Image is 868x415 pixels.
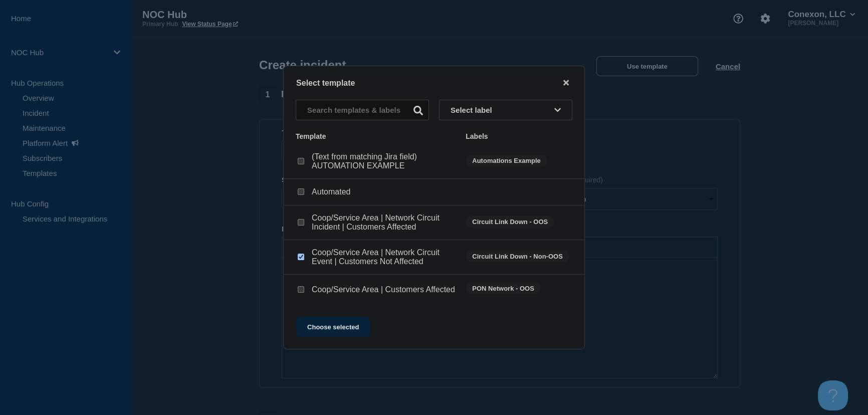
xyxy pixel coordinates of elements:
[312,214,456,232] p: Coop/Service Area | Network Circuit Incident | Customers Affected
[560,78,572,88] button: close button
[466,283,541,294] span: PON Network - OOS
[298,286,304,293] input: Coop/Service Area | Customers Affected checkbox
[298,188,304,195] input: Automated checkbox
[312,248,456,266] p: Coop/Service Area | Network Circuit Event | Customers Not Affected
[296,100,429,120] input: Search templates & labels
[451,106,496,114] span: Select label
[298,219,304,226] input: Coop/Service Area | Network Circuit Incident | Customers Affected checkbox
[312,285,455,294] p: Coop/Service Area | Customers Affected
[439,100,572,120] button: Select label
[298,254,304,260] input: Coop/Service Area | Network Circuit Event | Customers Not Affected checkbox
[298,158,304,164] input: (Text from matching Jira field) AUTOMATION EXAMPLE checkbox
[466,155,547,166] span: Automations Example
[296,317,370,337] button: Choose selected
[284,78,584,88] div: Select template
[466,132,572,140] div: Labels
[466,251,569,262] span: Circuit Link Down - Non-OOS
[312,187,350,196] p: Automated
[466,216,554,228] span: Circuit Link Down - OOS
[312,152,456,170] p: (Text from matching Jira field) AUTOMATION EXAMPLE
[296,132,456,140] div: Template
